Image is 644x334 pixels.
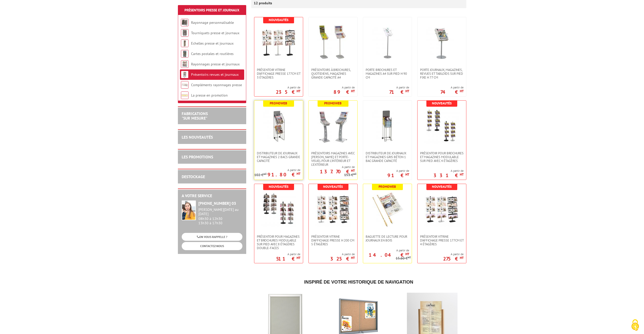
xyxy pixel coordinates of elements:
a: présentoir pour magazines et brochures modulable sur pied avec 8 étagères double-faces [254,235,303,250]
b: Promoweb [324,101,342,105]
sup: HT [353,172,357,176]
span: A partir de [276,85,300,89]
a: présentoir pour brochures et magazines modulable sur pied avec 4 étagères [418,151,466,163]
img: Echelles presse et journaux [181,40,189,47]
sup: HT [351,169,355,173]
sup: HT [351,256,355,260]
div: 08h30 à 12h30 13h30 à 17h30 [198,208,242,225]
img: Cartes postales et routières [181,50,189,58]
p: 89 € [334,90,355,94]
span: Inspiré de votre historique de navigation [304,280,413,285]
span: Distributeur de journaux et magazines 2 bacs grande capacité [257,151,300,163]
img: Cookies (fenêtre modale) [629,319,641,331]
a: CONTACTEZ-NOUS [182,242,242,250]
span: Présentoir vitrine d'affichage presse H 200 cm 5 étagères [311,235,355,246]
sup: HT [351,89,355,93]
img: Distributeur de journaux et magazines 2 bacs grande capacité [261,108,296,144]
sup: HT [297,89,300,93]
a: Echelles presse et journaux [191,41,234,46]
p: 15.60 € [396,256,411,260]
p: 153 € [344,173,357,177]
img: Rayonnages presse et journaux [181,60,189,68]
b: Promoweb [379,184,396,189]
img: Porte Journaux, Magazines, Revues et Tabloïds sur pied fixe H 77 cm [424,25,460,60]
span: Porte Journaux, Magazines, Revues et Tabloïds sur pied fixe H 77 cm [420,68,464,79]
b: Nouveautés [432,101,452,105]
a: Présentoirs Presse et Journaux [184,8,239,12]
p: 14.04 € [369,253,409,256]
a: Porte Journaux, Magazines, Revues et Tabloïds sur pied fixe H 77 cm [418,68,466,79]
sup: HT [263,172,267,176]
a: Tourniquets presse et journaux [191,31,239,35]
sup: HT [405,172,409,177]
p: 137.70 € [320,170,355,173]
img: Présentoir vitrine d'affichage presse 177cm et 3 étagères [261,25,296,60]
img: Présentoirs Magazines avec capot et porte-visuel pour l'intérieur et l'extérieur [315,108,351,144]
img: Présentoir vitrine d'affichage presse 177cm et 4 étagères [424,192,460,227]
a: DISTRIBUTEUR DE JOURNAUX ET MAGAZINES GRIS Béton 1 BAC GRANDE CAPACITÉ [363,151,412,163]
p: 74 € [440,90,464,94]
img: présentoir pour magazines et brochures modulable sur pied avec 8 étagères double-faces [261,192,296,227]
strong: [PHONE_NUMBER] 03 [198,201,236,206]
span: DISTRIBUTEUR DE JOURNAUX ET MAGAZINES GRIS Béton 1 BAC GRANDE CAPACITÉ [366,151,409,163]
img: Rayonnage personnalisable [181,19,189,26]
span: Présentoirs Magazines avec [PERSON_NAME] et porte-visuel pour l'intérieur et l'extérieur [311,151,355,166]
p: 511 € [276,257,300,260]
p: 71 € [389,90,409,94]
img: La presse en promotion [181,91,189,99]
b: Nouveautés [269,184,288,189]
a: ON VOUS RAPPELLE ? [182,233,242,241]
img: Compléments rayonnages presse [181,81,189,89]
a: LES NOUVEAUTÉS [182,135,213,140]
sup: HT [460,172,464,177]
b: Nouveautés [269,18,288,22]
a: LES PROMOTIONS [182,154,213,159]
img: Baguette de lecture pour journaux en bois [370,192,405,227]
p: 91 € [387,174,409,177]
span: A partir de [334,85,355,89]
a: La presse en promotion [191,93,228,98]
span: présentoir pour brochures et magazines modulable sur pied avec 4 étagères [420,151,464,163]
p: 91.80 € [267,173,300,176]
img: Présentoirs revues et journaux [181,71,189,78]
button: Cookies (fenêtre modale) [626,317,644,334]
p: 331 € [433,174,464,177]
span: A partir de [433,169,464,173]
span: Porte brochures et magazines A4 sur pied H 90 cm [366,68,409,79]
span: A partir de [443,252,464,256]
sup: HT [405,252,409,256]
a: Présentoir vitrine d'affichage presse 177cm et 4 étagères [418,235,466,246]
b: Nouveautés [432,184,452,189]
sup: HT [405,89,409,93]
sup: HT [297,256,300,260]
img: Tourniquets presse et journaux [181,29,189,37]
span: Présentoir vitrine d'affichage presse 177cm et 3 étagères [257,68,300,79]
sup: HT [460,256,464,260]
span: Présentoir vitrine d'affichage presse 177cm et 4 étagères [420,235,464,246]
span: A partir de [363,248,409,252]
span: A partir de [254,168,300,172]
p: 102 € [254,173,267,177]
sup: HT [297,172,300,176]
a: Distributeur de journaux et magazines 2 bacs grande capacité [254,151,303,163]
p: 325 € [330,257,355,260]
img: Porte brochures et magazines A4 sur pied H 90 cm [370,25,405,60]
span: A partir de [387,169,409,173]
a: Présentoir vitrine d'affichage presse 177cm et 3 étagères [254,68,303,79]
a: Présentoir vitrine d'affichage presse H 200 cm 5 étagères [309,235,357,246]
span: A partir de [276,252,300,256]
p: 235 € [276,90,300,94]
a: DESTOCKAGE [182,174,205,179]
span: Baguette de lecture pour journaux en bois [366,235,409,242]
a: Cartes postales et routières [191,51,234,56]
span: présentoir pour magazines et brochures modulable sur pied avec 8 étagères double-faces [257,235,300,250]
span: A partir de [330,252,355,256]
span: A partir de [309,165,355,169]
sup: HT [460,89,464,93]
img: Présentoirs à brochures, quotidiens, magazines grande capacité A4 [315,25,351,60]
span: Présentoirs à brochures, quotidiens, magazines grande capacité A4 [311,68,355,79]
a: Baguette de lecture pour journaux en bois [363,235,412,242]
img: Présentoir vitrine d'affichage presse H 200 cm 5 étagères [315,192,351,227]
img: widget-service.jpg [182,200,196,220]
a: Présentoirs Magazines avec [PERSON_NAME] et porte-visuel pour l'intérieur et l'extérieur [309,151,357,166]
